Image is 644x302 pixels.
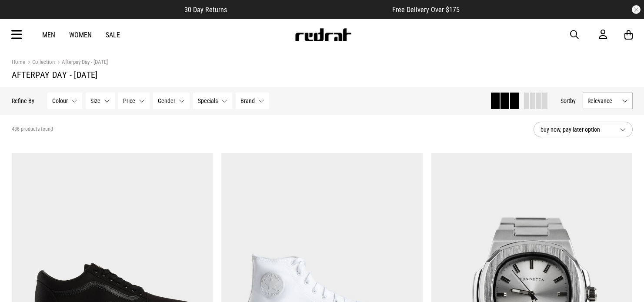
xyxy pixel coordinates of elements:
button: Sortby [561,96,576,106]
span: Colour [52,97,68,104]
button: Specials [193,93,232,109]
button: Relevance [583,93,633,109]
button: Brand [236,93,269,109]
span: Gender [158,97,175,104]
p: Refine By [12,97,34,104]
iframe: Customer reviews powered by Trustpilot [244,5,375,14]
a: Sale [106,31,120,39]
span: Price [123,97,135,104]
span: Free Delivery Over $175 [392,6,460,14]
span: 486 products found [12,126,53,133]
span: Relevance [587,97,618,104]
a: Home [12,59,25,65]
span: Brand [240,97,255,104]
img: Redrat logo [294,28,352,41]
span: Size [90,97,100,104]
button: Colour [47,93,82,109]
span: buy now, pay later option [541,124,613,135]
h1: Afterpay Day - [DATE] [12,70,633,80]
a: Men [42,31,55,39]
span: by [570,97,576,104]
a: Afterpay Day - [DATE] [55,59,108,67]
button: Size [86,93,115,109]
span: 30 Day Returns [184,6,227,14]
button: buy now, pay later option [534,122,633,137]
a: Women [69,31,92,39]
button: Gender [153,93,190,109]
span: Specials [198,97,218,104]
a: Collection [25,59,55,67]
button: Price [118,93,150,109]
